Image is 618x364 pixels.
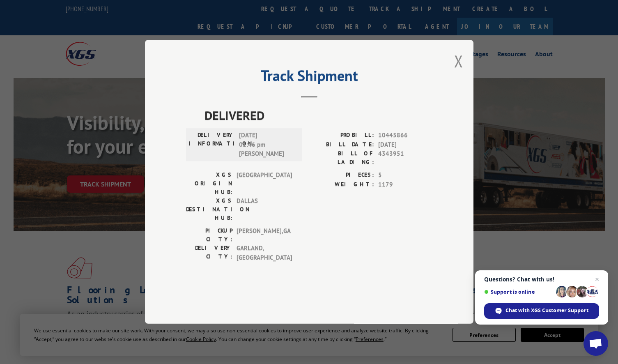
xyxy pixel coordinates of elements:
[592,274,602,284] span: Close chat
[188,131,235,159] label: DELIVERY INFORMATION:
[584,331,608,356] div: Open chat
[309,180,374,189] label: WEIGHT:
[186,171,232,197] label: XGS ORIGIN HUB:
[309,150,374,167] label: BILL OF LADING:
[378,150,432,167] span: 4343951
[237,197,292,223] span: DALLAS
[484,289,553,295] span: Support is online
[186,70,432,85] h2: Track Shipment
[309,140,374,150] label: BILL DATE:
[237,227,292,244] span: [PERSON_NAME] , GA
[309,171,374,180] label: PIECES:
[309,131,374,141] label: PROBILL:
[484,276,599,283] span: Questions? Chat with us!
[378,140,432,150] span: [DATE]
[239,131,294,159] span: [DATE] 01:46 pm [PERSON_NAME]
[237,171,292,197] span: [GEOGRAPHIC_DATA]
[378,180,432,189] span: 1179
[237,244,292,263] span: GARLAND , [GEOGRAPHIC_DATA]
[186,244,232,263] label: DELIVERY CITY:
[186,227,232,244] label: PICKUP CITY:
[378,171,432,180] span: 5
[204,106,432,125] span: DELIVERED
[505,307,588,314] span: Chat with XGS Customer Support
[484,303,599,319] div: Chat with XGS Customer Support
[378,131,432,141] span: 10445866
[186,197,232,223] label: XGS DESTINATION HUB:
[454,50,463,72] button: Close modal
